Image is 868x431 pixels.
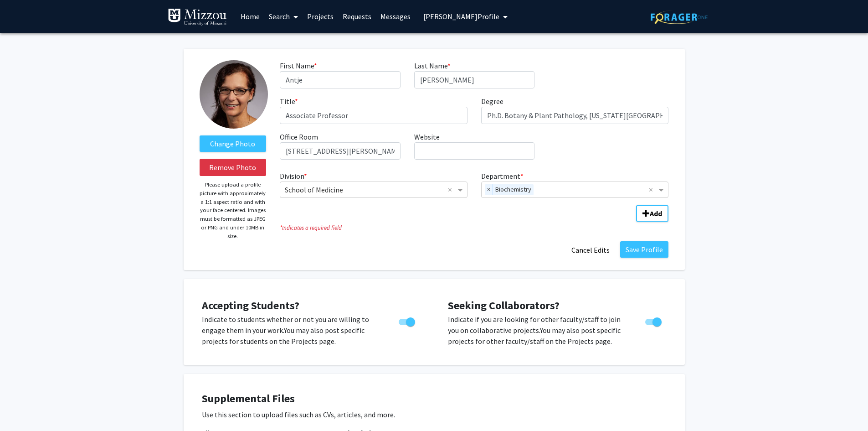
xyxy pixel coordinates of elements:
label: ChangeProfile Picture [200,135,267,152]
ng-select: Department [481,182,669,198]
h4: Supplemental Files [202,392,667,405]
p: Indicate if you are looking for other faculty/staff to join you on collaborative projects. You ma... [448,314,628,347]
span: [PERSON_NAME] Profile [423,12,499,21]
span: Seeking Collaborators? [448,298,560,312]
button: Add Division/Department [636,205,668,222]
label: Degree [481,96,503,107]
img: ForagerOne Logo [651,10,708,24]
a: Search [264,0,303,32]
span: Clear all [649,184,657,195]
a: Messages [376,0,415,32]
label: Title [280,96,298,107]
img: Profile Picture [200,60,268,129]
ng-select: Division [280,182,467,198]
a: Home [236,0,264,32]
label: First Name [280,60,317,71]
label: Office Room [280,131,318,142]
span: Biochemistry [493,184,534,195]
span: Clear all [448,184,456,195]
div: Department [474,171,676,198]
p: Indicate to students whether or not you are willing to engage them in your work. You may also pos... [202,314,381,347]
button: Save Profile [620,241,668,258]
div: Toggle [642,314,667,327]
a: Requests [338,0,376,32]
img: University of Missouri Logo [168,8,227,26]
span: Accepting Students? [202,298,299,312]
span: × [485,184,493,195]
button: Cancel Edits [565,241,616,259]
a: Projects [303,0,338,32]
div: Division [273,171,474,198]
div: Toggle [395,314,420,327]
label: Website [414,131,440,142]
label: Last Name [414,60,451,71]
iframe: Chat [7,390,39,424]
p: Use this section to upload files such as CVs, articles, and more. [202,409,667,420]
button: Remove Photo [200,159,267,176]
b: Add [650,209,662,218]
i: Indicates a required field [280,223,668,232]
p: Please upload a profile picture with approximately a 1:1 aspect ratio and with your face centered... [200,181,267,240]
